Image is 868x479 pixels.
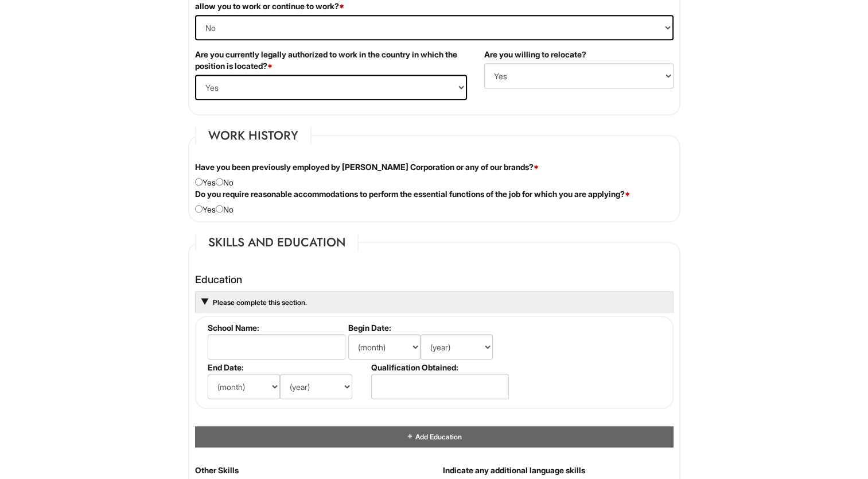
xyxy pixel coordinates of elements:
[186,188,682,215] div: Yes No
[195,161,539,173] label: Have you been previously employed by [PERSON_NAME] Corporation or any of our brands?
[195,188,630,200] label: Do you require reasonable accommodations to perform the essential functions of the job for which ...
[195,75,467,100] select: (Yes / No)
[348,323,507,333] label: Begin Date:
[212,298,307,307] a: Please complete this section.
[186,161,682,188] div: Yes No
[195,234,359,251] legend: Skills and Education
[195,15,674,40] select: (Yes / No)
[208,323,344,333] label: School Name:
[195,127,312,144] legend: Work History
[484,63,674,88] select: (Yes / No)
[443,465,585,476] label: Indicate any additional language skills
[484,49,586,60] label: Are you willing to relocate?
[195,465,239,476] label: Other Skills
[414,432,461,441] span: Add Education
[208,362,367,372] label: End Date:
[195,274,674,285] h4: Education
[371,362,507,372] label: Qualification Obtained:
[195,49,467,72] label: Are you currently legally authorized to work in the country in which the position is located?
[406,432,461,441] a: Add Education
